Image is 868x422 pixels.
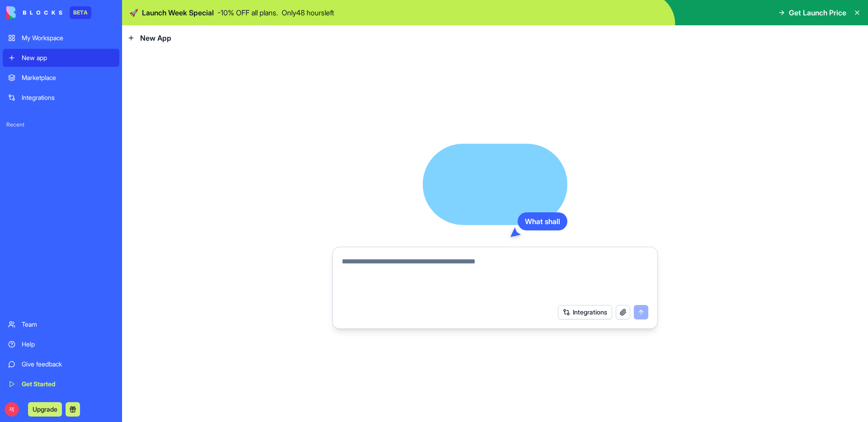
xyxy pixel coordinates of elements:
a: Help [3,335,119,353]
div: Help [22,340,114,349]
div: BETA [70,6,91,19]
button: Upgrade [28,402,62,417]
span: Launch Week Special [142,7,214,18]
span: New App [140,33,171,43]
div: Team [22,320,114,329]
span: 🚀 [129,7,138,18]
button: Integrations [558,305,612,319]
a: My Workspace [3,29,119,47]
div: My Workspace [22,33,114,42]
div: New app [22,53,114,62]
a: BETA [6,6,91,19]
span: 제 [5,402,19,417]
a: New app [3,49,119,67]
span: Recent [3,121,119,128]
div: Get Started [22,380,114,389]
a: Give feedback [3,355,119,373]
a: Integrations [3,89,119,107]
img: logo [6,6,62,19]
a: Team [3,315,119,333]
div: Integrations [22,93,114,102]
div: Give feedback [22,360,114,369]
a: Marketplace [3,69,119,87]
div: What shall [518,212,567,230]
p: Only 48 hours left [282,7,334,18]
a: Get Started [3,375,119,393]
p: - 10 % OFF all plans. [217,7,278,18]
div: Marketplace [22,73,114,82]
a: Upgrade [28,404,62,413]
span: Get Launch Price [789,7,846,18]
